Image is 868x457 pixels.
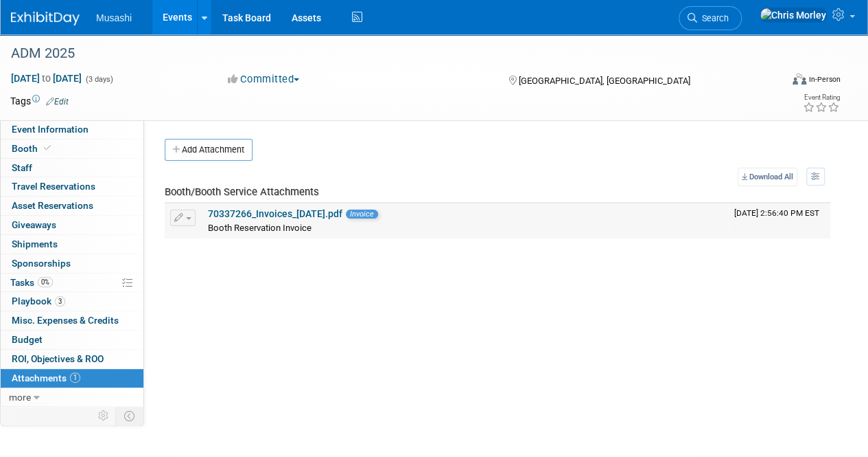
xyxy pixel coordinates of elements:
a: Download All [738,168,797,186]
span: Travel Reservations [12,181,95,192]
a: Asset Reservations [1,197,143,215]
span: Booth [12,143,54,154]
a: Budget [1,331,143,349]
a: Playbook3 [1,292,143,311]
img: ExhibitDay [11,12,80,25]
img: Chris Morley [760,8,827,23]
td: Upload Timestamp [729,203,830,238]
td: Tags [10,94,69,108]
a: Travel Reservations [1,177,143,196]
span: more [9,392,31,403]
span: Misc. Expenses & Credits [12,315,119,326]
a: Sponsorships [1,254,143,273]
span: Giveaways [12,219,56,230]
span: Budget [12,334,43,345]
a: ROI, Objectives & ROO [1,350,143,368]
span: [DATE] [DATE] [10,72,82,85]
span: Sponsorships [12,258,71,269]
span: 3 [55,296,65,306]
button: Committed [223,72,305,87]
a: Booth [1,140,143,158]
span: Invoice [346,210,378,219]
span: Staff [12,162,32,173]
span: Attachments [12,372,80,383]
img: Format-Inperson.png [793,74,806,85]
span: Booth Reservation Invoice [208,223,312,233]
i: Booth reservation complete [44,144,51,152]
a: Attachments1 [1,369,143,388]
span: Upload Timestamp [734,208,819,218]
span: to [40,73,53,84]
td: Personalize Event Tab Strip [92,407,116,425]
a: Misc. Expenses & Credits [1,311,143,330]
button: Add Attachment [165,139,253,161]
span: 1 [70,372,80,383]
a: Search [679,6,742,30]
span: Playbook [12,296,65,306]
span: (3 days) [84,75,113,84]
span: 0% [38,277,53,287]
div: ADM 2025 [6,41,770,66]
a: Shipments [1,235,143,254]
td: Toggle Event Tabs [116,407,144,425]
span: Search [697,13,729,23]
div: Event Format [719,71,841,92]
a: Tasks0% [1,274,143,292]
a: Event Information [1,120,143,139]
span: Tasks [10,277,53,288]
span: Musashi [96,12,132,23]
span: [GEOGRAPHIC_DATA], [GEOGRAPHIC_DATA] [518,76,690,86]
span: ROI, Objectives & ROO [12,353,104,364]
a: more [1,388,143,407]
a: Edit [46,97,69,107]
a: Giveaways [1,216,143,234]
div: In-Person [808,74,841,85]
span: Shipments [12,238,58,249]
a: 70337266_Invoices_[DATE].pdf [208,208,342,219]
div: Event Rating [803,94,840,101]
span: Booth/Booth Service Attachments [165,186,319,198]
a: Staff [1,159,143,177]
span: Event Information [12,124,89,135]
span: Asset Reservations [12,200,93,211]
